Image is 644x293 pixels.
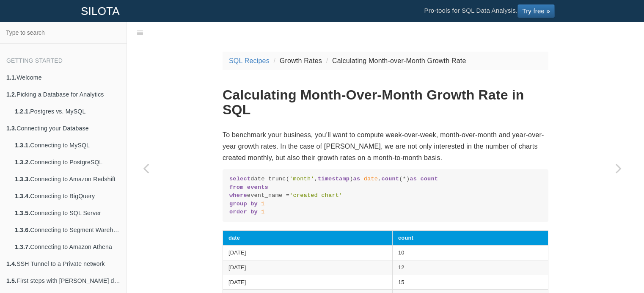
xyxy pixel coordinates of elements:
[8,221,127,238] a: 1.3.6.Connecting to Segment Warehouse
[410,176,417,182] span: as
[127,43,165,293] a: Previous page: Calculating Difference from Beginning Row
[223,275,393,290] td: [DATE]
[6,277,17,284] b: 1.5.
[8,188,127,205] a: 1.3.4.Connecting to BigQuery
[600,43,638,293] a: Next page: Calculating Exponential Growth Rate
[393,231,548,246] th: count
[272,55,322,66] li: Growth Rates
[223,260,393,275] td: [DATE]
[8,137,127,154] a: 1.3.1.Connecting to MySQL
[15,108,30,115] b: 1.2.1.
[324,55,466,66] li: Calculating Month-over-Month Growth Rate
[15,176,30,182] b: 1.3.3.
[15,193,30,199] b: 1.3.4.
[250,209,258,215] span: by
[8,238,127,255] a: 1.3.7.Connecting to Amazon Athena
[8,171,127,188] a: 1.3.3.Connecting to Amazon Redshift
[416,0,563,22] li: Pro-tools for SQL Data Analysis.
[289,192,342,199] span: 'created chart'
[261,209,264,215] span: 1
[6,91,17,98] b: 1.2.
[289,176,314,182] span: 'month'
[229,209,247,215] span: order
[247,184,268,191] span: events
[223,231,393,246] th: date
[6,74,17,81] b: 1.1.
[229,192,247,199] span: where
[229,184,243,191] span: from
[393,246,548,260] td: 10
[229,57,270,64] a: SQL Recipes
[3,25,124,41] input: Type to search
[8,205,127,221] a: 1.3.5.Connecting to SQL Server
[353,176,361,182] span: as
[15,159,30,166] b: 1.3.2.
[517,4,555,18] a: Try free »
[223,88,548,117] h1: Calculating Month-Over-Month Growth Rate in SQL
[261,201,264,207] span: 1
[15,243,30,250] b: 1.3.7.
[420,176,438,182] span: count
[74,0,126,22] a: SILOTA
[381,176,399,182] span: count
[8,154,127,171] a: 1.3.2.Connecting to PostgreSQL
[15,227,30,233] b: 1.3.6.
[229,175,542,216] code: date_trunc( , ) , (*) event_name =
[6,125,17,132] b: 1.3.
[229,176,250,182] span: select
[8,103,127,120] a: 1.2.1.Postgres vs. MySQL
[393,275,548,290] td: 15
[364,176,378,182] span: date
[229,201,247,207] span: group
[223,129,548,164] p: To benchmark your business, you’ll want to compute week-over-week, month-over-month and year-over...
[318,176,350,182] span: timestamp
[6,260,17,267] b: 1.4.
[223,246,393,260] td: [DATE]
[250,201,258,207] span: by
[15,210,30,216] b: 1.3.5.
[15,142,30,149] b: 1.3.1.
[393,260,548,275] td: 12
